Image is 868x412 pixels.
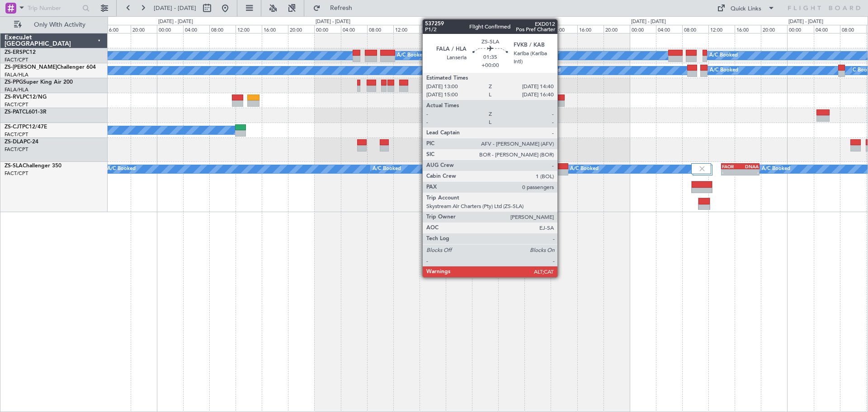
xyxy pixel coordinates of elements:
button: Refresh [309,1,363,15]
div: FAOR [722,164,741,169]
div: DNAA [741,164,759,169]
input: Trip Number [28,1,80,15]
span: ZS-RVL [5,95,23,100]
div: [DATE] - [DATE] [158,18,193,26]
div: 04:00 [656,25,682,33]
div: A/C Booked [710,64,738,77]
div: A/C Booked [709,49,738,62]
div: - [722,170,741,175]
div: 20:00 [288,25,314,33]
div: 16:00 [104,25,131,33]
a: FACT/CPT [5,131,28,138]
div: 00:00 [314,25,340,33]
a: FALA/HLA [5,86,28,93]
span: ZS-PPG [5,80,23,85]
div: A/C Booked [107,162,136,176]
div: 20:00 [446,25,472,33]
div: [DATE] - [DATE] [631,18,666,26]
div: 08:00 [367,25,393,33]
div: 04:00 [814,25,840,33]
img: gray-close.svg [698,165,706,173]
div: A/C Booked [397,49,425,62]
a: ZS-PATCL601-3R [5,109,47,115]
span: ZS-PAT [5,109,22,115]
div: 08:00 [682,25,708,33]
div: 16:00 [735,25,761,33]
span: ZS-ERS [5,50,23,55]
div: 12:00 [236,25,262,33]
div: [DATE] - [DATE] [788,18,823,26]
a: ZS-SLAChallenger 350 [5,163,61,169]
div: 20:00 [131,25,157,33]
div: 00:00 [787,25,813,33]
button: Quick Links [712,1,779,15]
span: Only With Activity [24,22,95,28]
div: A/C Booked [570,162,599,176]
div: 00:00 [157,25,183,33]
a: ZS-PPGSuper King Air 200 [5,80,73,85]
div: A/C Booked [373,162,401,176]
div: 20:00 [604,25,630,33]
div: 20:00 [761,25,787,33]
a: ZS-CJTPC12/47E [5,124,47,130]
span: ZS-SLA [5,163,23,169]
div: [DATE] - [DATE] [316,18,350,26]
div: 16:00 [262,25,288,33]
div: A/C Booked [532,64,561,77]
div: 04:00 [341,25,367,33]
span: ZS-CJT [5,124,22,130]
button: Only With Activity [10,18,98,32]
div: 08:00 [840,25,866,33]
a: FALA/HLA [5,71,28,78]
div: [DATE] - [DATE] [473,18,508,26]
a: ZS-RVLPC12/NG [5,95,47,100]
div: A/C Booked [762,162,790,176]
div: 00:00 [472,25,498,33]
div: 08:00 [209,25,236,33]
a: FACT/CPT [5,57,28,63]
div: Quick Links [731,5,761,14]
div: 12:00 [708,25,735,33]
div: 00:00 [630,25,656,33]
a: FACT/CPT [5,146,28,153]
div: 16:00 [420,25,446,33]
span: [DATE] - [DATE] [154,4,196,12]
a: FACT/CPT [5,101,28,108]
div: 12:00 [551,25,577,33]
span: Refresh [322,5,360,11]
div: - [741,170,759,175]
div: 08:00 [524,25,551,33]
div: 16:00 [577,25,604,33]
a: ZS-DLAPC-24 [5,139,38,145]
div: 12:00 [393,25,420,33]
span: ZS-DLA [5,139,24,145]
div: 04:00 [183,25,209,33]
a: FACT/CPT [5,170,28,177]
a: ZS-ERSPC12 [5,50,36,55]
a: ZS-[PERSON_NAME]Challenger 604 [5,65,96,70]
span: ZS-[PERSON_NAME] [5,65,57,70]
div: 04:00 [498,25,524,33]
